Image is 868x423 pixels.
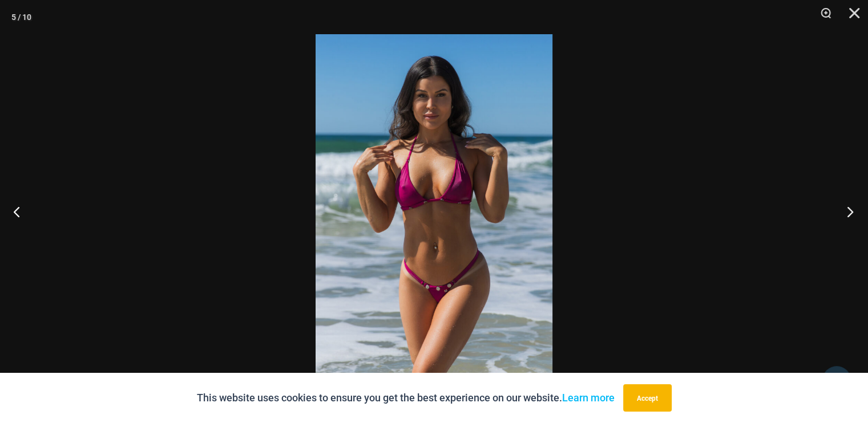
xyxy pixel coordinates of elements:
[316,34,552,389] img: Tight Rope Pink 319 Top 4212 Micro 05
[197,389,615,406] p: This website uses cookies to ensure you get the best experience on our website.
[623,384,672,412] button: Accept
[825,183,868,240] button: Next
[562,392,615,404] a: Learn more
[11,9,31,26] div: 5 / 10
